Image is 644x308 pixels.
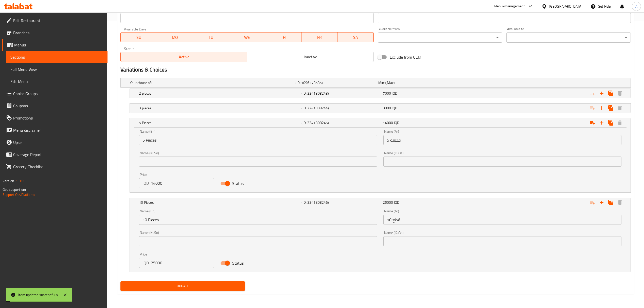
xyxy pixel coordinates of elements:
[383,105,391,111] span: 9000
[139,120,299,125] h5: 5 Pieces
[606,118,615,127] button: Clone new choice
[2,100,108,112] a: Coupons
[597,104,606,113] button: Add new choice
[139,135,377,145] input: Enter name En
[151,258,214,268] input: Please enter price
[13,30,103,36] span: Branches
[10,78,103,84] span: Edit Menu
[301,200,381,205] h5: (ID: 2241308246)
[232,180,244,186] span: Status
[394,199,399,206] span: IQD
[6,63,108,75] a: Full Menu View
[13,151,103,158] span: Coverage Report
[10,54,103,60] span: Sections
[383,90,391,97] span: 7000
[301,91,381,96] h5: (ID: 2241308243)
[383,236,621,246] input: Enter name KuBa
[120,52,247,62] button: Active
[2,161,108,173] a: Grocery Checklist
[157,32,193,42] button: MO
[2,39,108,51] a: Menus
[301,32,338,42] button: FR
[378,79,384,86] span: Min
[159,34,191,41] span: MO
[13,91,103,97] span: Choice Groups
[383,215,621,225] input: Enter name Ar
[384,79,386,86] span: 1
[130,198,631,207] div: Expand
[130,104,631,113] div: Expand
[615,198,624,207] button: Delete 10 Pieces
[151,178,214,188] input: Please enter price
[588,198,597,207] button: Add choice group
[265,32,301,42] button: TH
[390,54,421,60] span: Exclude from GEM
[295,80,376,85] h5: (ID: 1096173535)
[606,104,615,113] button: Clone new choice
[120,281,245,291] button: Update
[337,32,374,42] button: SA
[13,127,103,133] span: Menu disclaimer
[303,34,336,41] span: FR
[13,18,103,24] span: Edit Restaurant
[232,260,244,266] span: Status
[139,215,377,225] input: Enter name En
[139,106,299,111] h5: 3 pieces
[383,119,393,126] span: 14000
[130,80,293,85] h5: Your choice of:
[130,89,631,98] div: Expand
[139,236,377,246] input: Enter name KuSo
[13,164,103,170] span: Grocery Checklist
[18,292,58,298] div: Item updated successfully
[588,89,597,98] button: Add choice group
[339,34,372,41] span: SA
[193,32,229,42] button: TU
[2,27,108,39] a: Branches
[2,148,108,161] a: Coverage Report
[615,118,624,127] button: Delete 5 Pieces
[597,198,606,207] button: Add new choice
[506,32,631,43] div: ​
[383,135,621,145] input: Enter name Ar
[301,120,381,125] h5: (ID: 2241308245)
[13,115,103,121] span: Promotions
[597,118,606,127] button: Add new choice
[142,260,149,266] p: IQD
[588,118,597,127] button: Add choice group
[383,199,393,206] span: 25000
[392,90,397,97] span: IQD
[378,80,459,85] div: ,
[549,4,582,9] div: [GEOGRAPHIC_DATA]
[139,200,299,205] h5: 10 Pieces
[10,66,103,72] span: Full Menu View
[3,178,15,184] span: Version:
[378,32,502,43] div: ​
[393,79,396,86] span: 1
[139,91,299,96] h5: 2 pieces
[249,53,372,61] span: Inactive
[13,103,103,109] span: Coupons
[139,157,377,167] input: Enter name KuSo
[6,51,108,63] a: Sections
[2,88,108,100] a: Choice Groups
[606,89,615,98] button: Clone new choice
[124,283,241,289] span: Update
[6,75,108,88] a: Edit Menu
[494,3,525,9] div: Menu-management
[2,112,108,124] a: Promotions
[13,139,103,145] span: Upsell
[195,34,227,41] span: TU
[123,34,155,41] span: SU
[267,34,299,41] span: TH
[142,180,149,186] p: IQD
[14,42,103,48] span: Menus
[387,79,393,86] span: Max
[394,119,399,126] span: IQD
[247,52,374,62] button: Inactive
[120,32,157,42] button: SU
[2,124,108,136] a: Menu disclaimer
[606,198,615,207] button: Clone new choice
[392,105,397,111] span: IQD
[3,191,35,198] a: Support.OpsPlatform
[615,89,624,98] button: Delete 2 pieces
